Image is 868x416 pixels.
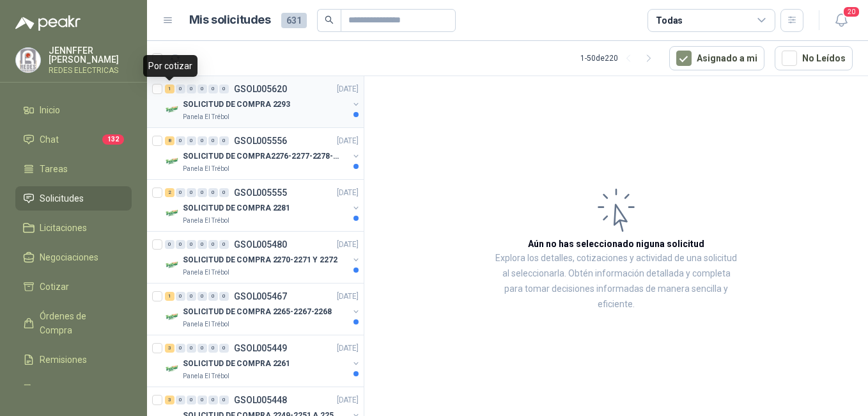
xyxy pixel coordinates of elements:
[176,84,185,93] div: 0
[187,240,196,249] div: 0
[15,127,132,152] a: Chat132
[198,396,207,404] div: 0
[198,136,207,145] div: 0
[15,377,132,401] a: Configuración
[187,292,196,301] div: 0
[234,396,287,404] p: GSOL005448
[580,48,659,68] div: 1 - 50 de 220
[187,396,196,404] div: 0
[208,240,218,249] div: 0
[102,134,124,145] span: 132
[187,84,196,93] div: 0
[189,11,271,29] h1: Mis solicitudes
[40,191,84,205] span: Solicitudes
[830,9,853,32] button: 20
[325,15,334,24] span: search
[15,275,132,299] a: Cotizar
[40,132,59,147] span: Chat
[165,133,361,174] a: 8 0 0 0 0 0 GSOL005556[DATE] Company LogoSOLICITUD DE COMPRA2276-2277-2278-2284-2285-Panela El Tr...
[40,280,69,294] span: Cotizar
[208,292,218,301] div: 0
[40,382,96,396] span: Configuración
[165,240,174,249] div: 0
[40,103,60,117] span: Inicio
[40,221,87,235] span: Licitaciones
[165,205,180,221] img: Company Logo
[165,188,174,197] div: 2
[234,188,287,197] p: GSOL005555
[183,268,229,278] p: Panela El Trébol
[337,187,359,199] p: [DATE]
[165,292,174,301] div: 1
[337,135,359,147] p: [DATE]
[15,348,132,372] a: Remisiones
[337,342,359,355] p: [DATE]
[234,84,287,93] p: GSOL005620
[165,84,174,93] div: 1
[49,67,132,74] p: REDES ELECTRICAS
[165,136,174,145] div: 8
[165,289,361,330] a: 1 0 0 0 0 0 GSOL005467[DATE] Company LogoSOLICITUD DE COMPRA 2265-2267-2268Panela El Trébol
[219,240,229,249] div: 0
[165,396,174,404] div: 3
[198,344,207,353] div: 0
[49,46,132,64] p: JENNFFER [PERSON_NAME]
[337,239,359,251] p: [DATE]
[656,13,683,28] div: Todas
[183,371,229,381] p: Panela El Trébol
[176,188,185,197] div: 0
[183,319,229,330] p: Panela El Trébol
[208,344,218,353] div: 0
[187,344,196,353] div: 0
[40,162,68,176] span: Tareas
[669,46,764,70] button: Asignado a mi
[176,292,185,301] div: 0
[219,396,229,404] div: 0
[15,157,132,181] a: Tareas
[165,361,180,376] img: Company Logo
[208,396,218,404] div: 0
[40,250,98,264] span: Negociaciones
[198,292,207,301] div: 0
[165,257,180,273] img: Company Logo
[143,55,198,77] div: Por cotizar
[842,6,860,18] span: 20
[219,136,229,145] div: 0
[183,216,229,226] p: Panela El Trébol
[165,237,361,278] a: 0 0 0 0 0 0 GSOL005480[DATE] Company LogoSOLICITUD DE COMPRA 2270-2271 Y 2272Panela El Trébol
[219,292,229,301] div: 0
[337,291,359,303] p: [DATE]
[198,84,207,93] div: 0
[176,240,185,249] div: 0
[183,306,332,318] p: SOLICITUD DE COMPRA 2265-2267-2268
[15,186,132,211] a: Solicitudes
[208,188,218,197] div: 0
[15,98,132,122] a: Inicio
[165,340,361,381] a: 3 0 0 0 0 0 GSOL005449[DATE] Company LogoSOLICITUD DE COMPRA 2261Panela El Trébol
[165,102,180,117] img: Company Logo
[40,353,87,367] span: Remisiones
[528,237,704,251] h3: Aún no has seleccionado niguna solicitud
[15,304,132,342] a: Órdenes de Compra
[208,84,218,93] div: 0
[183,112,229,122] p: Panela El Trébol
[165,309,180,324] img: Company Logo
[165,81,361,122] a: 1 0 0 0 0 0 GSOL005620[DATE] Company LogoSOLICITUD DE COMPRA 2293Panela El Trébol
[165,344,174,353] div: 3
[183,254,337,266] p: SOLICITUD DE COMPRA 2270-2271 Y 2272
[40,309,120,337] span: Órdenes de Compra
[234,292,287,301] p: GSOL005467
[219,188,229,197] div: 0
[234,344,287,353] p: GSOL005449
[234,136,287,145] p: GSOL005556
[16,48,40,72] img: Company Logo
[337,83,359,95] p: [DATE]
[15,15,81,31] img: Logo peakr
[187,136,196,145] div: 0
[198,240,207,249] div: 0
[183,164,229,174] p: Panela El Trébol
[183,150,342,163] p: SOLICITUD DE COMPRA2276-2277-2278-2284-2285-
[183,99,290,111] p: SOLICITUD DE COMPRA 2293
[176,344,185,353] div: 0
[198,188,207,197] div: 0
